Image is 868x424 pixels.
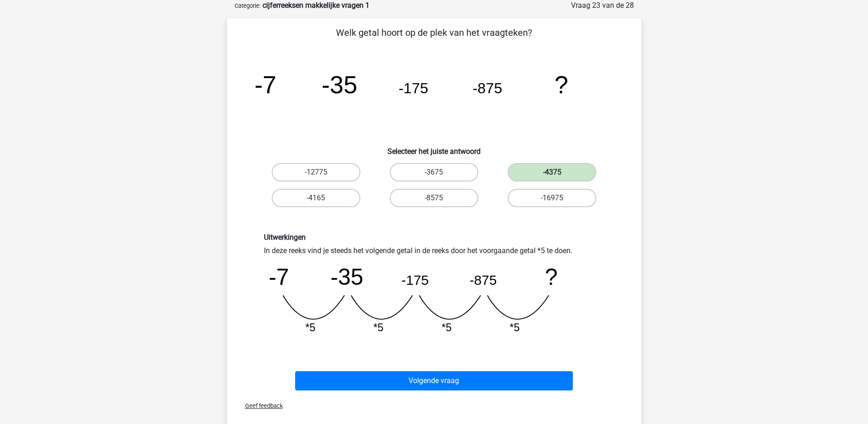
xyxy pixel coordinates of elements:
span: Geef feedback [238,402,283,409]
label: -3675 [390,163,478,181]
tspan: ? [545,264,558,289]
tspan: -35 [321,71,357,98]
button: Volgende vraag [295,371,573,390]
p: Welk getal hoort op de plek van het vraagteken? [242,26,627,40]
strong: cijferreeksen makkelijke vragen 1 [263,1,370,10]
h6: Selecteer het juiste antwoord [242,140,627,156]
tspan: -875 [472,80,502,96]
tspan: -35 [330,264,363,289]
tspan: -875 [469,272,496,288]
label: -16975 [508,189,596,207]
label: -8575 [390,189,478,207]
label: -4165 [272,189,360,207]
tspan: -175 [401,272,428,288]
label: -4375 [508,163,596,181]
tspan: -7 [254,71,276,98]
small: Categorie: [235,2,261,9]
tspan: ? [554,71,568,98]
div: In deze reeks vind je steeds het volgende getal in de reeks door het voorgaande getal *5 te doen. [257,233,611,342]
tspan: -7 [269,264,289,289]
h6: Uitwerkingen [264,233,605,242]
label: -12775 [272,163,360,181]
tspan: -175 [398,80,428,96]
